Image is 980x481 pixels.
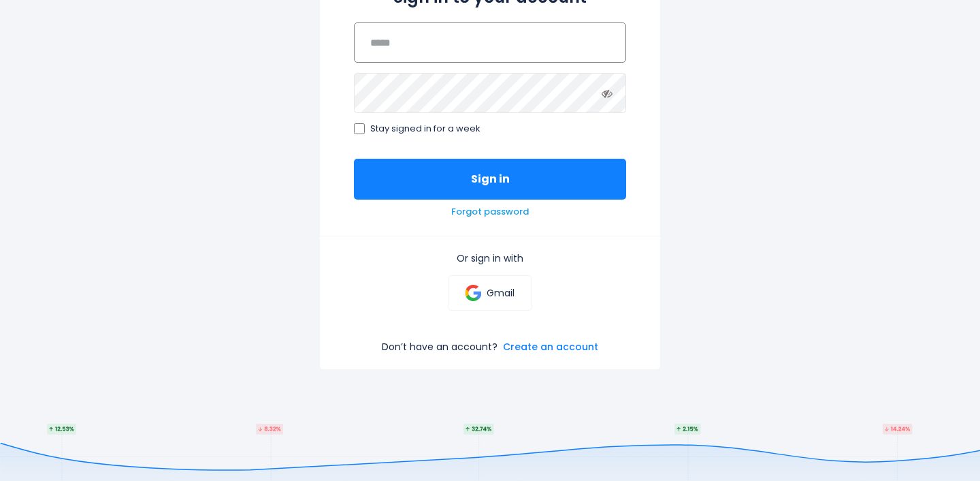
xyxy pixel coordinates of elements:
[382,341,497,353] p: Don’t have an account?
[487,287,514,299] p: Gmail
[354,252,626,264] p: Or sign in with
[354,159,626,200] button: Sign in
[503,341,598,353] a: Create an account
[451,206,529,218] a: Forgot password
[448,275,532,311] a: Gmail
[354,123,365,134] input: Stay signed in for a week
[370,123,480,135] span: Stay signed in for a week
